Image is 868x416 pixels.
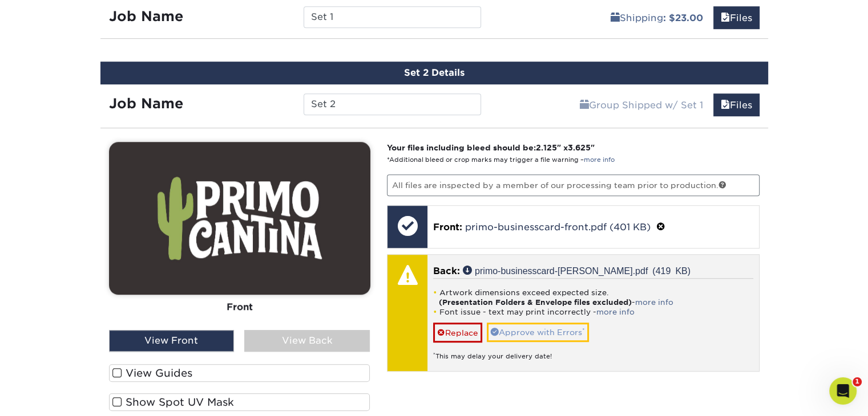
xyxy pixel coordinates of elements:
b: : $23.00 [663,13,703,23]
div: Front [109,295,370,320]
div: This may delay your delivery date! [433,342,753,361]
a: more info [596,308,635,316]
div: View Back [244,330,370,352]
strong: Job Name [109,8,183,25]
strong: (Presentation Folders & Envelope files excluded) [439,298,632,307]
span: files [721,13,730,23]
div: Set 2 Details [100,62,768,84]
small: *Additional bleed or crop marks may trigger a file warning – [387,156,615,164]
p: All files are inspected by a member of our processing team prior to production. [387,174,760,196]
label: Show Spot UV Mask [109,393,370,411]
a: primo-businesscard-front.pdf (401 KB) [465,222,651,233]
span: 2.125 [536,143,557,152]
span: 1 [853,377,862,386]
input: Enter a job name [304,6,481,28]
a: Replace [433,323,482,342]
span: shipping [611,13,620,23]
span: files [721,100,730,111]
a: more info [584,156,615,164]
span: Back: [433,266,460,276]
span: 3.625 [568,143,591,152]
span: shipping [580,100,589,111]
a: Approve with Errors* [487,323,589,342]
strong: Job Name [109,95,183,112]
label: View Guides [109,364,370,382]
a: Files [713,6,760,29]
strong: Your files including bleed should be: " x " [387,143,595,152]
a: Shipping: $23.00 [603,6,710,29]
a: Group Shipped w/ Set 1 [572,93,710,116]
iframe: Google Customer Reviews [3,381,97,412]
li: Font issue - text may print incorrectly - [433,307,753,317]
li: Artwork dimensions exceed expected size. - [433,288,753,307]
a: primo-businesscard-[PERSON_NAME].pdf (419 KB) [463,266,691,275]
div: View Front [109,330,235,352]
a: Files [713,93,760,116]
input: Enter a job name [304,93,481,115]
span: Front: [433,222,462,233]
a: more info [635,298,673,307]
iframe: Intercom live chat [829,377,857,405]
